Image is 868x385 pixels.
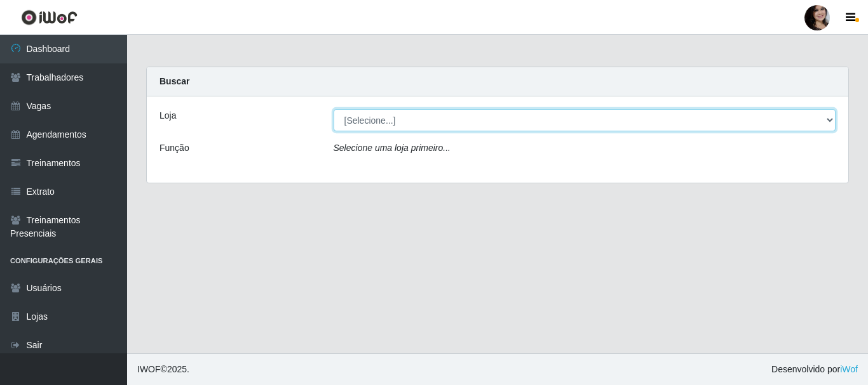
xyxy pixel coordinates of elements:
strong: Buscar [159,76,189,86]
label: Loja [159,109,176,122]
span: Desenvolvido por [771,363,858,376]
a: iWof [840,364,858,374]
i: Selecione uma loja primeiro... [334,143,451,153]
span: © 2025 . [137,363,189,376]
label: Função [159,141,189,155]
span: IWOF [137,364,161,374]
img: CoreUI Logo [21,10,78,25]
